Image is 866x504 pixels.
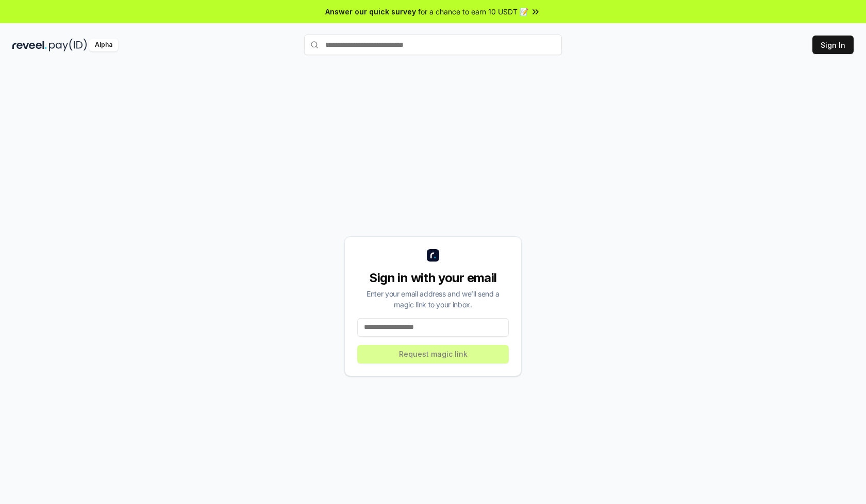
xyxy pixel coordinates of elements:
[49,39,87,51] img: pay_id
[812,36,854,54] button: Sign In
[89,39,118,51] div: Alpha
[12,39,47,51] img: reveel_dark
[357,288,509,310] div: Enter your email address and we’ll send a magic link to your inbox.
[325,6,416,17] span: Answer our quick survey
[427,249,439,262] img: logo_small
[357,270,509,286] div: Sign in with your email
[418,6,528,17] span: for a chance to earn 10 USDT 📝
